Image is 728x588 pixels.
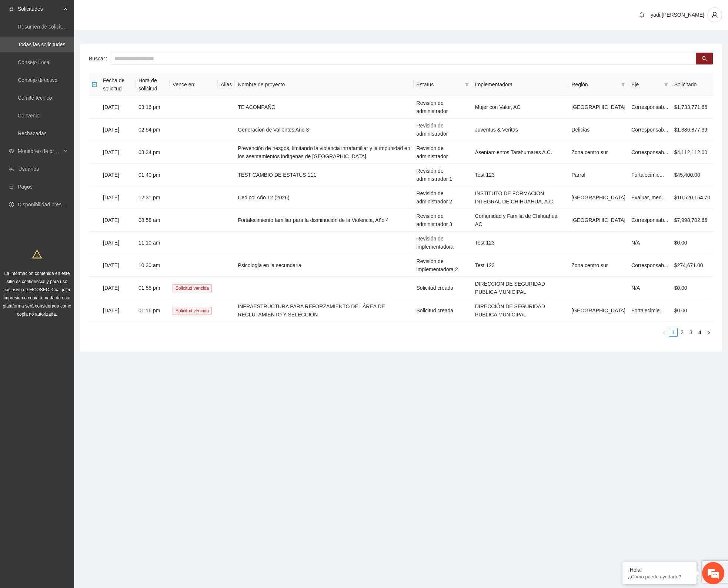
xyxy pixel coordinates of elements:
[32,249,42,259] span: warning
[636,12,647,18] span: bell
[702,56,707,62] span: search
[472,277,568,299] td: DIRECCIÓN DE SEGURIDAD PUBLICA MUNICIPAL
[235,254,413,277] td: Psicología en la secundaria
[414,232,472,254] td: Revisión de implementadora
[18,1,61,16] span: Solicitudes
[669,328,677,336] a: 1
[218,73,235,96] th: Alias
[472,209,568,232] td: Comunidad y Familia de Chihuahua AC
[660,328,669,337] li: Previous Page
[100,277,136,299] td: [DATE]
[472,186,568,209] td: INSTITUTO DE FORMACION INTEGRAL DE CHIHUAHUA, A.C.
[414,141,472,164] td: Revisión de administrador
[136,232,170,254] td: 11:10 am
[100,119,136,141] td: [DATE]
[235,186,413,209] td: Cedipol Año 12 (2026)
[18,24,101,30] a: Resumen de solicitudes por aprobar
[662,79,670,90] span: filter
[414,119,472,141] td: Revisión de administrador
[631,308,664,313] span: Fortalecimie...
[19,166,39,172] a: Usuarios
[235,141,413,164] td: Prevención de riesgos, limitando la violencia intrafamiliar y la impunidad en los asentamientos i...
[89,53,110,64] label: Buscar
[136,186,170,209] td: 12:31 pm
[18,130,47,136] a: Rechazadas
[414,209,472,232] td: Revisión de administrador 3
[92,82,97,87] span: minus-square
[687,328,695,337] li: 3
[100,209,136,232] td: [DATE]
[136,254,170,277] td: 10:30 am
[472,119,568,141] td: Juventus & Veritas
[631,217,668,223] span: Corresponsab...
[671,119,713,141] td: $1,386,877.39
[18,144,61,159] span: Monitoreo de proyectos
[472,232,568,254] td: Test 123
[414,186,472,209] td: Revisión de administrador 2
[704,328,713,337] button: right
[631,262,668,268] span: Corresponsab...
[631,195,666,200] span: Evaluar, med...
[18,113,40,119] a: Convenio
[678,328,687,337] li: 2
[671,254,713,277] td: $274,671.00
[18,95,52,101] a: Comité técnico
[631,149,668,155] span: Corresponsab...
[662,330,667,335] span: left
[472,73,568,96] th: Implementadora
[568,186,628,209] td: [GEOGRAPHIC_DATA]
[414,299,472,322] td: Solicitud creada
[136,96,170,119] td: 03:16 pm
[9,6,14,11] span: inbox
[136,73,170,96] th: Hora de solicitud
[631,104,668,110] span: Corresponsab...
[671,232,713,254] td: $0.00
[695,328,704,337] li: 4
[620,79,627,90] span: filter
[472,164,568,186] td: Test 123
[687,328,695,336] a: 3
[628,574,691,579] p: ¿Cómo puedo ayudarte?
[671,96,713,119] td: $1,733,771.66
[100,141,136,164] td: [DATE]
[671,141,713,164] td: $4,112,112.00
[136,277,170,299] td: 01:58 pm
[628,232,671,254] td: N/A
[100,299,136,322] td: [DATE]
[136,209,170,232] td: 08:58 am
[704,328,713,337] li: Next Page
[235,119,413,141] td: Generacion de Valientes Año 3
[568,119,628,141] td: Delicias
[636,9,648,21] button: bell
[136,141,170,164] td: 03:34 pm
[100,232,136,254] td: [DATE]
[18,77,57,83] a: Consejo directivo
[235,73,413,96] th: Nombre de proyecto
[707,330,711,335] span: right
[671,277,713,299] td: $0.00
[100,73,136,96] th: Fecha de solicitud
[414,96,472,119] td: Revisión de administrador
[235,96,413,119] td: TE ACOMPAÑO
[18,41,65,47] a: Todas las solicitudes
[136,299,170,322] td: 01:16 pm
[472,96,568,119] td: Mujer con Valor, AC
[660,328,669,337] button: left
[628,277,671,299] td: N/A
[18,184,33,190] a: Pagos
[568,141,628,164] td: Zona centro sur
[235,164,413,186] td: TEST CAMBIO DE ESTATUS 111
[136,164,170,186] td: 01:40 pm
[170,73,218,96] th: Vence en:
[678,328,686,336] a: 2
[631,172,664,178] span: Fortalecimie...
[100,186,136,209] td: [DATE]
[100,254,136,277] td: [DATE]
[696,53,713,64] button: search
[136,119,170,141] td: 02:54 pm
[568,164,628,186] td: Parral
[463,79,471,90] span: filter
[671,164,713,186] td: $45,400.00
[571,80,618,89] span: Región
[472,254,568,277] td: Test 123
